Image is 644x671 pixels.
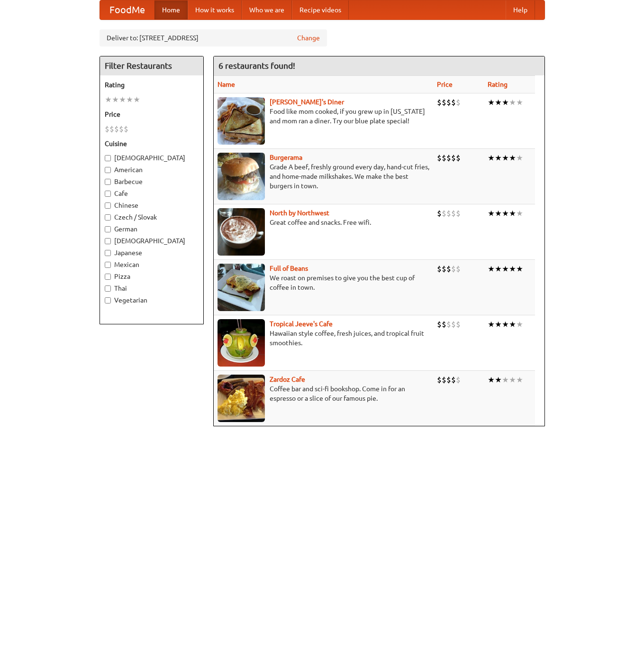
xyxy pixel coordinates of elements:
[456,208,461,219] li: $
[105,214,111,221] input: Czech / Slovak
[488,375,495,385] li: ★
[105,153,199,163] label: [DEMOGRAPHIC_DATA]
[495,264,502,274] li: ★
[270,98,344,106] a: [PERSON_NAME]'s Diner
[509,264,516,274] li: ★
[437,264,442,274] li: $
[456,97,461,108] li: $
[218,97,265,145] img: sallys.jpg
[451,153,456,163] li: $
[495,97,502,108] li: ★
[442,375,446,385] li: $
[105,177,199,186] label: Barbecue
[100,0,154,19] a: FoodMe
[218,162,429,191] p: Grade A beef, freshly ground every day, hand-cut fries, and home-made milkshakes. We make the bes...
[509,375,516,385] li: ★
[495,208,502,219] li: ★
[105,189,199,198] label: Cafe
[442,319,446,330] li: $
[133,94,140,105] li: ★
[270,320,333,328] b: Tropical Jeeve's Cafe
[456,153,461,163] li: $
[105,236,199,246] label: [DEMOGRAPHIC_DATA]
[495,319,502,330] li: ★
[105,284,199,293] label: Thai
[112,94,119,105] li: ★
[516,153,523,163] li: ★
[218,319,265,367] img: jeeves.jpg
[437,153,442,163] li: $
[516,319,523,330] li: ★
[270,209,329,217] b: North by Northwest
[451,319,456,330] li: $
[442,208,446,219] li: $
[456,375,461,385] li: $
[109,124,114,134] li: $
[105,124,109,134] li: $
[516,264,523,274] li: ★
[270,376,305,383] a: Zardoz Cafe
[502,153,509,163] li: ★
[105,260,199,269] label: Mexican
[105,297,111,303] input: Vegetarian
[105,191,111,197] input: Cafe
[105,94,112,105] li: ★
[105,110,199,119] h5: Price
[218,208,265,256] img: north.jpg
[437,97,442,108] li: $
[105,179,111,185] input: Barbecue
[218,153,265,200] img: burgerama.jpg
[126,94,133,105] li: ★
[105,226,111,232] input: German
[105,285,111,292] input: Thai
[502,208,509,219] li: ★
[154,0,188,19] a: Home
[488,97,495,108] li: ★
[502,264,509,274] li: ★
[105,250,111,256] input: Japanese
[446,153,451,163] li: $
[119,124,124,134] li: $
[509,208,516,219] li: ★
[270,265,308,272] a: Full of Beans
[105,155,111,161] input: [DEMOGRAPHIC_DATA]
[488,153,495,163] li: ★
[105,202,111,209] input: Chinese
[114,124,119,134] li: $
[442,264,446,274] li: $
[451,375,456,385] li: $
[218,273,429,292] p: We roast on premises to give you the best cup of coffee in town.
[456,319,461,330] li: $
[451,208,456,219] li: $
[442,153,446,163] li: $
[100,29,327,46] div: Deliver to: [STREET_ADDRESS]
[119,94,126,105] li: ★
[218,384,429,403] p: Coffee bar and sci-fi bookshop. Come in for an espresso or a slice of our famous pie.
[292,0,349,19] a: Recipe videos
[488,319,495,330] li: ★
[218,264,265,311] img: beans.jpg
[105,139,199,148] h5: Cuisine
[100,56,203,75] h4: Filter Restaurants
[488,81,508,88] a: Rating
[105,272,199,281] label: Pizza
[105,248,199,257] label: Japanese
[218,329,429,348] p: Hawaiian style coffee, fresh juices, and tropical fruit smoothies.
[218,61,295,70] ng-pluralize: 6 restaurants found!
[270,154,302,161] a: Burgerama
[218,375,265,422] img: zardoz.jpg
[105,224,199,234] label: German
[446,264,451,274] li: $
[516,208,523,219] li: ★
[218,107,429,126] p: Food like mom cooked, if you grew up in [US_STATE] and mom ran a diner. Try our blue plate special!
[442,97,446,108] li: $
[446,208,451,219] li: $
[488,264,495,274] li: ★
[437,208,442,219] li: $
[242,0,292,19] a: Who we are
[105,274,111,280] input: Pizza
[446,375,451,385] li: $
[456,264,461,274] li: $
[502,375,509,385] li: ★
